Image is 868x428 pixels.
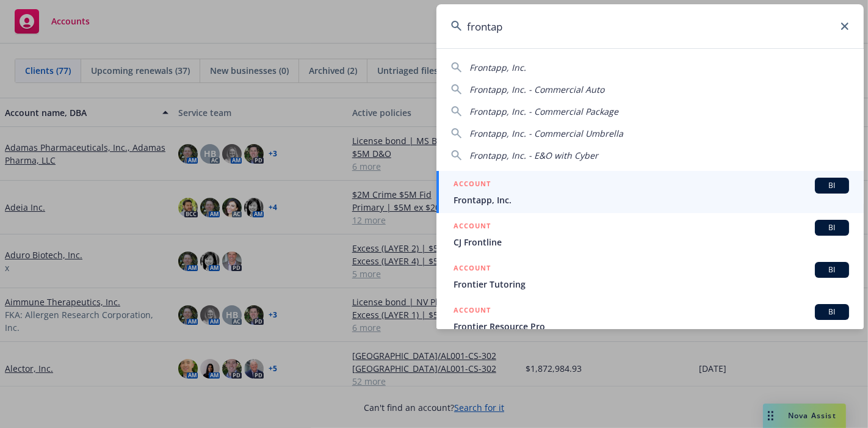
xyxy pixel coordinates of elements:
h5: ACCOUNT [454,220,491,234]
input: Search... [436,4,864,48]
span: Frontier Tutoring [454,278,849,291]
span: Frontapp, Inc. [454,194,849,206]
span: BI [820,264,844,275]
span: BI [820,222,844,233]
span: Frontapp, Inc. - Commercial Auto [469,84,604,95]
a: ACCOUNTBIFrontier Tutoring [436,255,864,297]
a: ACCOUNTBICJ Frontline [436,213,864,255]
span: Frontapp, Inc. [469,62,526,73]
span: Frontapp, Inc. - Commercial Umbrella [469,128,623,139]
h5: ACCOUNT [454,304,491,319]
span: Frontier Resource Pro [454,320,849,333]
span: BI [820,306,844,317]
a: ACCOUNTBIFrontier Resource Pro [436,297,864,339]
a: ACCOUNTBIFrontapp, Inc. [436,171,864,213]
span: Frontapp, Inc. - Commercial Package [469,106,618,117]
span: CJ Frontline [454,236,849,248]
span: Frontapp, Inc. - E&O with Cyber [469,150,598,161]
h5: ACCOUNT [454,262,491,277]
h5: ACCOUNT [454,178,491,192]
span: BI [820,180,844,191]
